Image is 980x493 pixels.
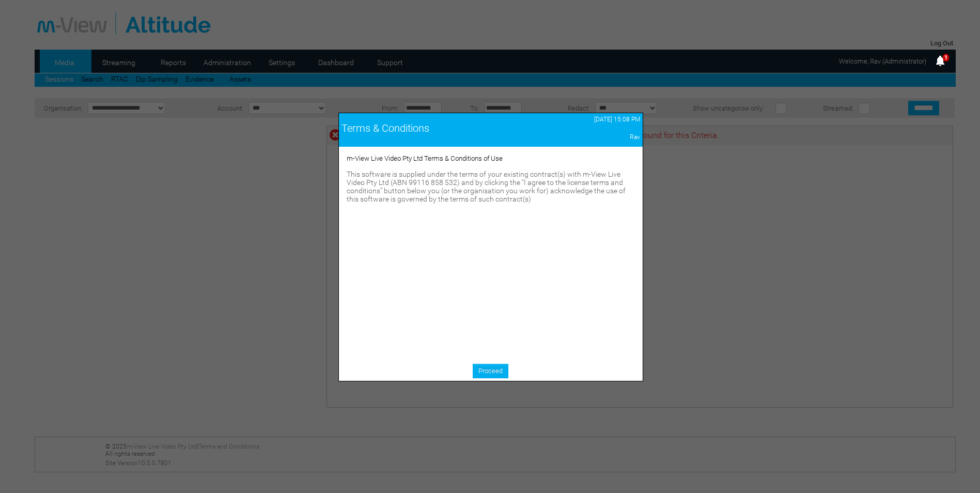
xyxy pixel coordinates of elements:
div: Terms & Conditions [341,122,532,134]
td: Rav [535,131,643,143]
a: Proceed [473,364,508,378]
span: 1 [943,54,949,61]
td: [DATE] 15:08 PM [535,113,643,126]
span: m-View Live Video Pty Ltd Terms & Conditions of Use [347,155,503,162]
span: This software is supplied under the terms of your existing contract(s) with m-View Live Video Pty... [347,170,626,203]
img: bell25.png [934,55,946,67]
